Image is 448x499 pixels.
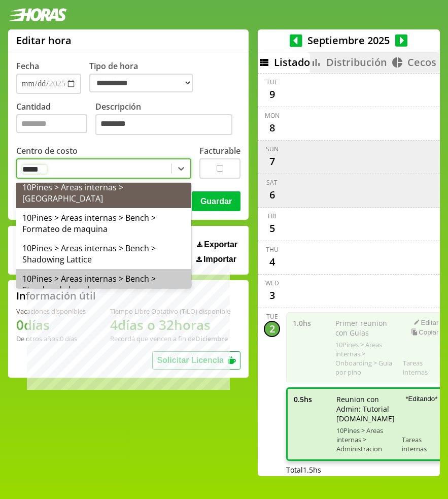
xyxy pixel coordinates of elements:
[407,55,436,69] span: Cecos
[268,212,276,220] div: Fri
[203,255,236,264] span: Importar
[286,465,445,475] div: Total 1.5 hs
[266,178,278,187] div: Sat
[266,312,278,321] div: Tue
[204,240,237,249] span: Exportar
[16,114,87,133] input: Cantidad
[192,191,240,211] button: Guardar
[16,269,191,300] div: 10Pines > Areas internas > Bench > Standup de bench
[326,55,387,69] span: Distribución
[264,254,280,270] div: 4
[264,287,280,304] div: 3
[264,86,280,103] div: 9
[95,114,232,136] textarea: Descripción
[265,279,279,287] div: Wed
[264,220,280,237] div: 5
[265,111,280,120] div: Mon
[266,245,279,254] div: Thu
[264,321,280,337] div: 2
[152,351,240,370] button: Solicitar Licencia
[264,120,280,136] div: 8
[95,101,240,138] label: Descripción
[157,356,224,364] span: Solicitar Licencia
[16,101,95,138] label: Cantidad
[16,208,191,239] div: 10Pines > Areas internas > Bench > Formateo de maquina
[8,8,67,21] img: logotipo
[258,73,440,475] div: scrollable content
[16,316,86,334] h1: 0 días
[89,60,201,94] label: Tipo de hora
[16,34,72,47] h1: Editar hora
[266,78,278,86] div: Tue
[16,60,39,72] label: Fecha
[110,316,230,334] h1: 4 días o 32 horas
[110,334,230,343] div: Recordá que vencen a fin de
[16,239,191,269] div: 10Pines > Areas internas > Bench > Shadowing Lattice
[195,334,228,343] b: Diciembre
[16,289,96,303] h2: Información útil
[274,55,310,69] span: Listado
[16,334,86,343] div: De otros años: 0 días
[266,145,279,153] div: Sun
[302,34,395,47] span: Septiembre 2025
[199,145,240,156] label: Facturable
[194,240,240,250] button: Exportar
[264,187,280,203] div: 6
[110,307,230,316] div: Tiempo Libre Optativo (TiLO) disponible
[16,178,191,208] div: 10Pines > Areas internas > [GEOGRAPHIC_DATA]
[264,153,280,170] div: 7
[89,74,193,92] select: Tipo de hora
[16,145,78,156] label: Centro de costo
[16,307,86,316] div: Vacaciones disponibles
